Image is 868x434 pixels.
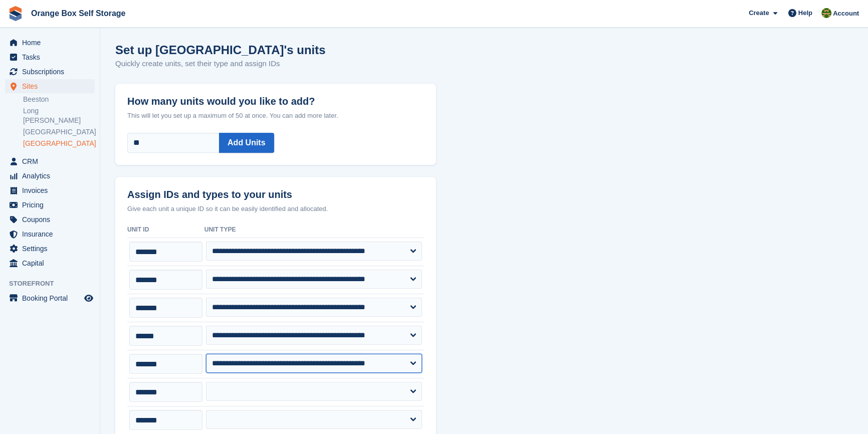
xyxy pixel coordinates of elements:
span: Insurance [22,227,82,241]
span: Tasks [22,50,82,64]
a: menu [5,36,95,50]
h1: Set up [GEOGRAPHIC_DATA]'s units [115,43,326,57]
a: Orange Box Self Storage [27,5,130,22]
span: Invoices [22,183,82,197]
a: [GEOGRAPHIC_DATA] [23,127,95,137]
p: Give each unit a unique ID so it can be easily identified and allocated. [127,204,424,214]
span: Pricing [22,198,82,212]
a: [GEOGRAPHIC_DATA] [23,139,95,148]
button: Add Units [219,133,274,153]
a: menu [5,65,95,79]
img: Sarah [821,8,831,18]
th: Unit ID [127,222,204,238]
span: CRM [22,154,82,168]
p: Quickly create units, set their type and assign IDs [115,58,326,70]
strong: Assign IDs and types to your units [127,189,292,200]
span: Coupons [22,212,82,227]
a: menu [5,291,95,305]
a: menu [5,256,95,270]
span: Create [749,8,769,18]
span: Storefront [9,279,100,289]
span: Account [833,9,859,19]
span: Booking Portal [22,291,82,305]
a: menu [5,50,95,64]
a: menu [5,212,95,227]
a: menu [5,242,95,256]
label: How many units would you like to add? [127,84,424,107]
a: Preview store [83,292,95,304]
span: Home [22,36,82,50]
p: This will let you set up a maximum of 50 at once. You can add more later. [127,111,424,121]
a: menu [5,79,95,93]
a: menu [5,183,95,197]
span: Analytics [22,169,82,183]
a: menu [5,154,95,168]
span: Subscriptions [22,65,82,79]
a: menu [5,227,95,241]
span: Capital [22,256,82,270]
span: Settings [22,242,82,256]
a: Beeston [23,95,95,104]
img: stora-icon-8386f47178a22dfd0bd8f6a31ec36ba5ce8667c1dd55bd0f319d3a0aa187defe.svg [8,6,23,21]
span: Sites [22,79,82,93]
a: menu [5,169,95,183]
span: Help [798,8,812,18]
a: menu [5,198,95,212]
th: Unit Type [204,222,424,238]
a: Long [PERSON_NAME] [23,106,95,125]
